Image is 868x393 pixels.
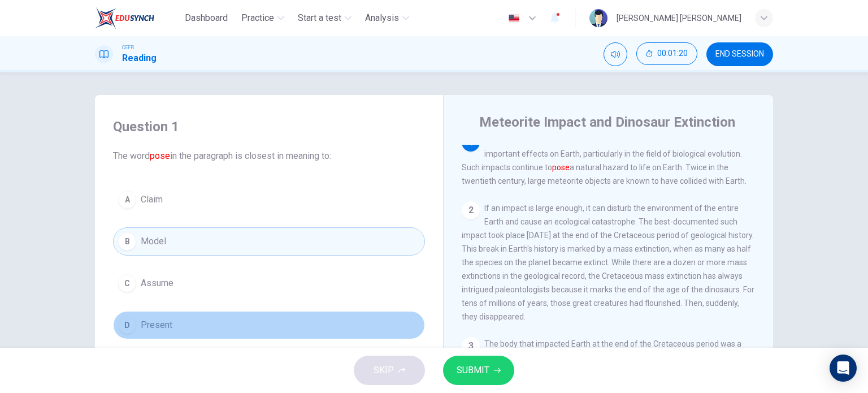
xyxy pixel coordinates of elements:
[507,14,521,23] img: en
[113,227,425,256] button: BModel
[122,51,157,65] h1: Reading
[118,316,136,334] div: D
[715,50,764,59] span: END SESSION
[479,113,735,131] h4: Meteorite Impact and Dinosaur Extinction
[113,269,425,297] button: CAssume
[298,11,341,25] span: Start a test
[552,163,570,172] font: pose
[118,232,136,251] div: B
[237,8,289,28] button: Practice
[118,191,136,209] div: A
[361,8,414,28] button: Analysis
[185,11,228,25] span: Dashboard
[462,204,754,321] span: If an impact is large enough, it can disturb the environment of the entire Earth and cause an eco...
[636,42,697,65] button: 00:01:20
[150,150,170,161] font: pose
[95,7,154,29] img: EduSynch logo
[113,185,425,214] button: AClaim
[462,201,480,219] div: 2
[365,11,399,25] span: Analysis
[706,42,773,66] button: END SESSION
[113,311,425,339] button: DPresent
[141,318,172,332] span: Present
[657,49,688,58] span: 00:01:20
[462,337,480,355] div: 3
[113,149,425,163] span: The word in the paragraph is closest in meaning to:
[180,8,232,28] button: Dashboard
[118,274,136,292] div: C
[443,356,514,385] button: SUBMIT
[457,362,489,378] span: SUBMIT
[95,7,180,29] a: EduSynch logo
[141,235,166,248] span: Model
[830,355,857,382] div: Open Intercom Messenger
[636,42,697,66] div: Hide
[604,42,627,66] div: Mute
[589,9,607,27] img: Profile picture
[617,11,741,25] div: [PERSON_NAME] [PERSON_NAME]
[141,193,163,206] span: Claim
[113,118,425,136] h4: Question 1
[141,277,173,290] span: Assume
[122,44,134,51] span: CEFR
[241,11,274,25] span: Practice
[293,8,356,28] button: Start a test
